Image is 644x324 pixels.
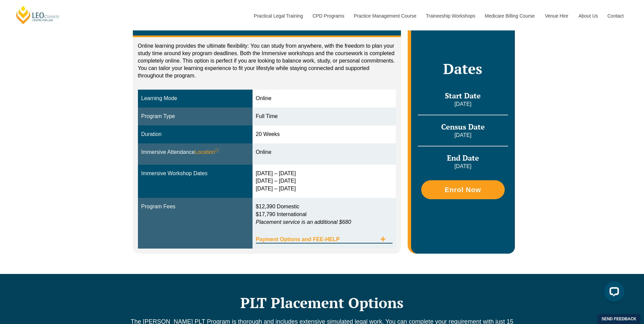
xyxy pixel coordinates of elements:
h2: Dates [418,60,508,77]
p: [DATE] [418,132,508,139]
span: Payment Options and FEE-HELP [256,237,377,242]
a: About Us [573,1,602,30]
div: Immersive Attendance [141,148,249,156]
sup: ⓘ [215,148,219,153]
a: CPD Programs [307,1,349,30]
iframe: LiveChat chat widget [599,279,627,307]
p: [DATE] [418,100,508,108]
em: Placement service is an additional $680 [256,219,351,225]
div: 20 Weeks [256,131,393,138]
div: Duration [141,131,249,138]
span: Start Date [445,91,481,100]
span: Enrol Now [445,186,481,193]
div: Tabs. Open items with Enter or Space, close with Escape and navigate using the Arrow keys. [133,16,401,253]
div: [DATE] – [DATE] [DATE] – [DATE] [DATE] – [DATE] [256,170,393,193]
span: $17,790 International [256,211,307,217]
p: [DATE] [418,163,508,170]
span: $12,390 Domestic [256,204,300,209]
p: Online learning provides the ultimate flexibility: You can study from anywhere, with the freedom ... [138,42,396,79]
span: End Date [447,153,479,163]
a: Practical Legal Training [249,1,308,30]
a: Medicare Billing Course [480,1,540,30]
a: [PERSON_NAME] Centre for Law [15,5,60,25]
span: Census Date [441,122,485,132]
div: Full Time [256,113,393,120]
div: Learning Mode [141,95,249,102]
div: Online [256,95,393,102]
div: Immersive Workshop Dates [141,170,249,178]
a: Enrol Now [421,180,504,199]
a: Traineeship Workshops [421,1,480,30]
div: Program Type [141,113,249,120]
a: Contact [602,1,629,30]
a: Venue Hire [540,1,573,30]
div: Online [256,148,393,156]
a: Practice Management Course [349,1,421,30]
span: Location [195,148,219,156]
div: Program Fees [141,203,249,211]
h2: PLT Placement Options [129,294,515,311]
